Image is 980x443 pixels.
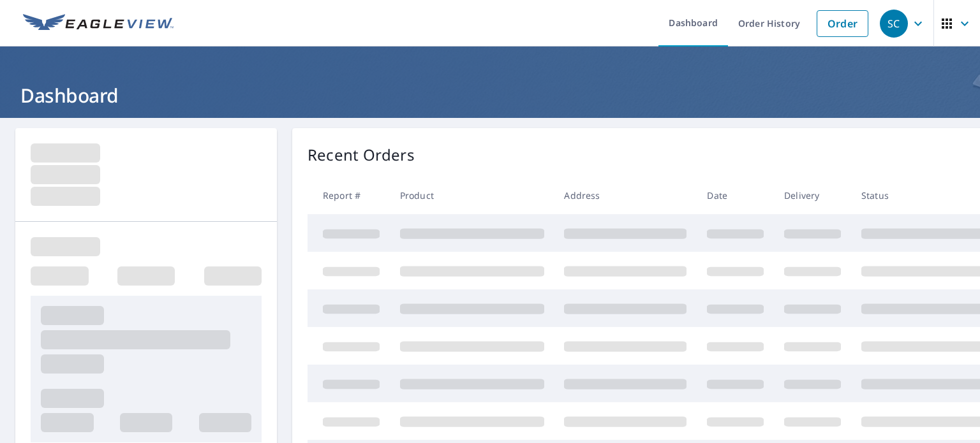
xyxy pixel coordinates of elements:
[308,143,415,166] p: Recent Orders
[23,14,174,33] img: EV Logo
[880,10,908,38] div: SC
[390,177,554,214] th: Product
[817,10,868,37] a: Order
[774,177,851,214] th: Delivery
[697,177,774,214] th: Date
[554,177,697,214] th: Address
[308,177,390,214] th: Report #
[15,82,965,108] h1: Dashboard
